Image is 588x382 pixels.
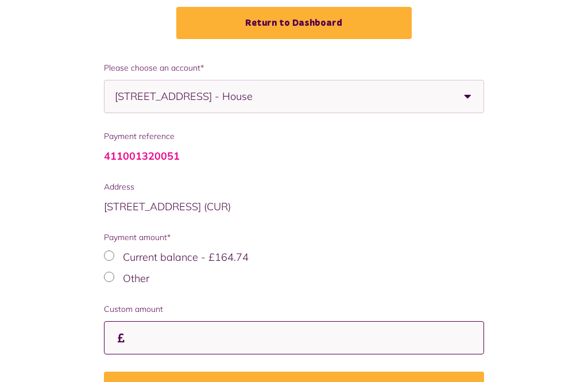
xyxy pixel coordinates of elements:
[104,62,485,74] span: Please choose an account*
[176,7,412,39] a: Return to Dashboard
[104,231,485,244] span: Payment amount*
[104,181,485,193] span: Address
[104,200,231,213] span: [STREET_ADDRESS] (CUR)
[123,272,149,285] label: Other
[104,303,485,315] label: Custom amount
[115,80,273,113] span: [STREET_ADDRESS] - House
[123,250,249,264] label: Current balance - £164.74
[104,130,485,142] span: Payment reference
[104,149,180,163] a: 411001320051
